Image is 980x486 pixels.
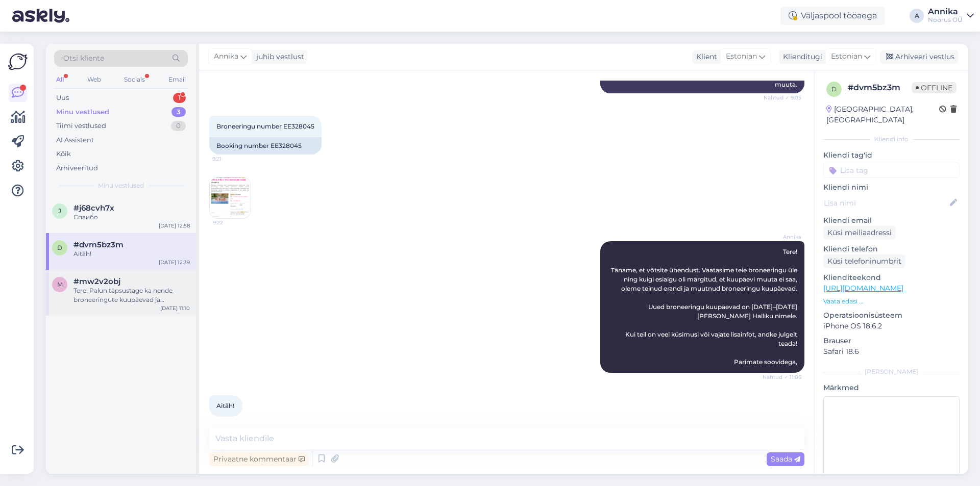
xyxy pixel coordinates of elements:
[779,52,822,62] div: Klienditugi
[171,121,186,131] div: 0
[823,310,960,321] p: Operatsioonisüsteem
[611,248,799,366] span: Tere! Täname, et võtsite ühendust. Vaatasime teie broneeringu üle ning kuigi esialgu oli märgitud...
[823,321,960,331] p: iPhone OS 18.6.2
[928,8,963,16] div: Annika
[726,51,757,62] span: Estonian
[823,163,960,178] input: Lisa tag
[58,207,61,215] span: j
[823,336,960,346] p: Brauser
[56,135,94,145] div: AI Assistent
[73,240,124,249] span: #dvm5bz3m
[823,346,960,357] p: Safari 18.6
[56,163,98,173] div: Arhiveeritud
[826,104,939,125] div: [GEOGRAPHIC_DATA], [GEOGRAPHIC_DATA]
[928,16,963,24] div: Noorus OÜ
[823,244,960,254] p: Kliendi telefon
[54,73,66,86] div: All
[56,107,109,117] div: Minu vestlused
[823,182,960,193] p: Kliendi nimi
[692,52,717,62] div: Klient
[823,367,960,376] div: [PERSON_NAME]
[823,150,960,161] p: Kliendi tag'id
[216,122,314,130] span: Broneeringu number EE328045
[73,249,190,259] div: Aitäh!
[212,417,251,425] span: 12:39
[166,73,188,86] div: Email
[57,280,63,288] span: m
[823,297,960,306] p: Vaata edasi ...
[63,53,104,64] span: Otsi kliente
[73,286,190,304] div: Tere! Palun täpsustage ka nende broneeringute kuupäevad ja broneeringunumbrid, et saaksime teie s...
[928,8,974,24] a: AnnikaNoorus OÜ
[212,155,251,163] span: 9:21
[73,213,190,222] div: Спаибо
[73,203,114,213] span: #j68cvh7x
[210,177,251,218] img: Attachment
[173,93,186,103] div: 1
[8,52,28,71] img: Askly Logo
[910,9,924,23] div: A
[171,107,186,117] div: 3
[824,197,948,209] input: Lisa nimi
[57,244,62,251] span: d
[771,454,800,464] span: Saada
[823,135,960,144] div: Kliendi info
[159,222,190,229] div: [DATE] 12:58
[159,259,190,266] div: [DATE] 12:39
[763,373,801,381] span: Nähtud ✓ 11:06
[831,51,862,62] span: Estonian
[823,226,896,240] div: Küsi meiliaadressi
[252,52,304,62] div: juhib vestlust
[122,73,147,86] div: Socials
[73,277,120,286] span: #mw2v2obj
[823,382,960,393] p: Märkmed
[98,181,144,190] span: Minu vestlused
[56,121,106,131] div: Tiimi vestlused
[216,402,234,410] span: Aitäh!
[831,85,837,93] span: d
[209,137,322,155] div: Booking number EE328045
[880,50,959,64] div: Arhiveeri vestlus
[823,215,960,226] p: Kliendi email
[213,219,251,226] span: 9:22
[823,284,903,293] a: [URL][DOMAIN_NAME]
[763,94,801,101] span: Nähtud ✓ 9:05
[780,7,885,25] div: Väljaspool tööaega
[823,272,960,283] p: Klienditeekond
[56,93,69,103] div: Uus
[848,82,912,94] div: # dvm5bz3m
[763,233,801,241] span: Annika
[160,304,190,312] div: [DATE] 11:10
[209,452,309,466] div: Privaatne kommentaar
[214,51,238,62] span: Annika
[56,149,71,159] div: Kõik
[85,73,103,86] div: Web
[912,82,957,93] span: Offline
[823,254,905,268] div: Küsi telefoninumbrit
